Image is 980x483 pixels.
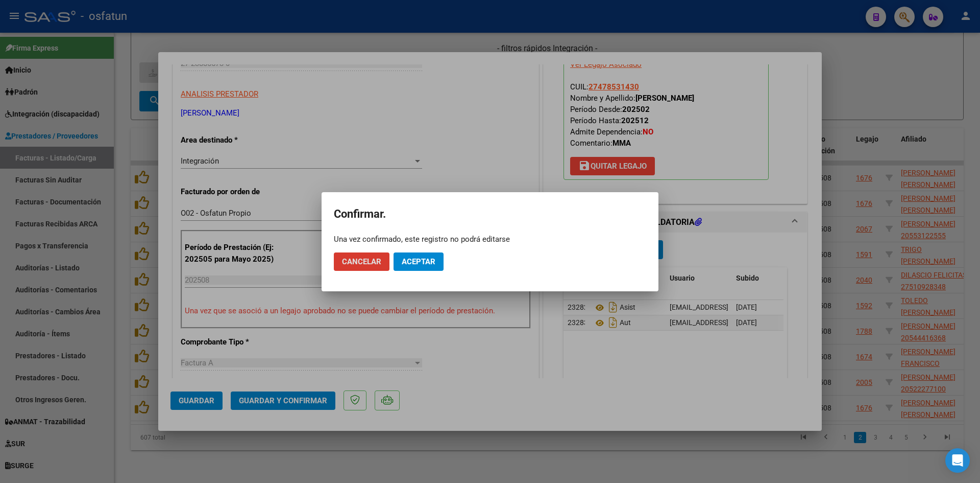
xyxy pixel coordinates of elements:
h2: Confirmar. [334,204,646,224]
div: Una vez confirmado, este registro no podrá editarse [334,234,646,244]
span: Cancelar [342,257,381,266]
button: Aceptar [394,252,444,271]
button: Cancelar [334,252,389,271]
div: Open Intercom Messenger [945,448,970,473]
span: Aceptar [402,257,435,266]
